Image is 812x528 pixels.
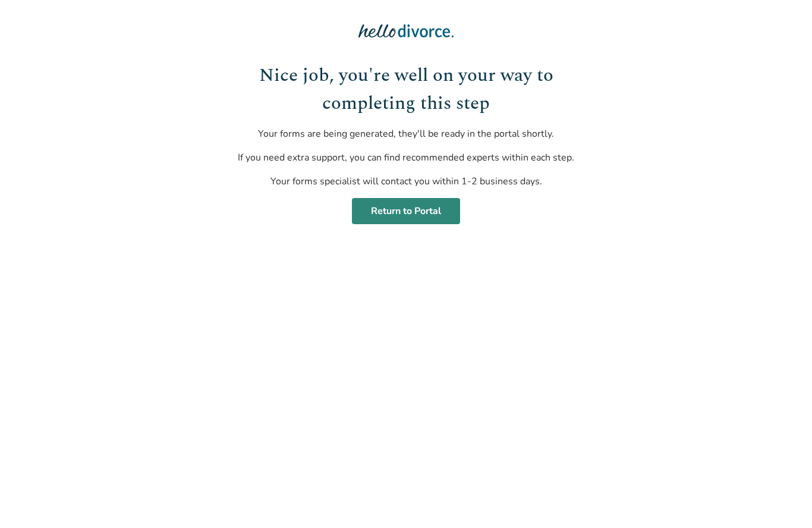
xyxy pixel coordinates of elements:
[227,62,586,117] h1: Nice job, you're well on your way to completing this step
[227,174,586,188] p: Your forms specialist will contact you within 1-2 business days.
[227,127,586,141] p: Your forms are being generated, they'll be ready in the portal shortly.
[227,150,586,165] p: If you need extra support, you can find recommended experts within each step.
[352,198,460,224] a: Return to Portal
[358,19,454,43] img: Hello Divorce Logo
